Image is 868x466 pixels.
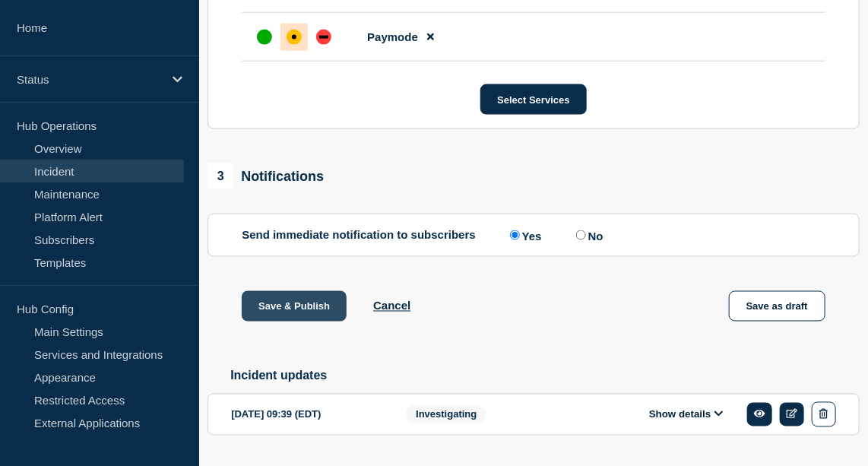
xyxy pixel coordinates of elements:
[207,163,324,189] div: Notifications
[287,30,302,45] div: affected
[373,300,410,312] button: Cancel
[242,228,825,243] div: Send immediate notification to subscribers
[645,408,728,421] button: Show details
[257,30,272,45] div: up
[480,84,586,115] button: Select Services
[17,73,163,86] p: Status
[367,30,418,43] span: Paymode
[572,228,603,243] label: No
[207,163,233,189] span: 3
[231,402,383,427] div: [DATE] 09:39 (EDT)
[316,30,331,45] div: down
[576,230,586,240] input: No
[510,230,520,240] input: Yes
[729,291,825,322] button: Save as draft
[242,228,476,243] p: Send immediate notification to subscribers
[506,228,542,243] label: Yes
[406,406,486,423] span: Investigating
[230,369,860,383] h2: Incident updates
[242,291,347,322] button: Save & Publish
